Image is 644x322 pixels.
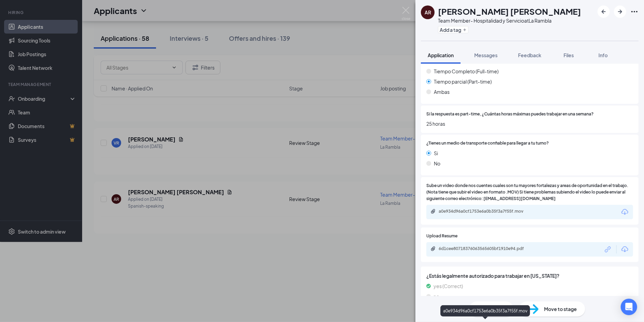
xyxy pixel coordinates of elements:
span: Tiempo parcial (Part-time) [434,78,492,85]
svg: ArrowLeftNew [600,8,608,16]
button: PlusAdd a tag [438,26,468,33]
span: Files [564,52,574,58]
span: ¿Tienes un medio de transporte confiable para llegar a tu turno? [426,140,549,147]
span: Info [598,52,608,58]
svg: Paperclip [430,246,436,251]
svg: Download [621,245,629,253]
svg: Download [621,208,629,216]
button: ArrowLeftNew [597,5,610,18]
div: 6d1cee80718376063565605bf1910e94.pdf [439,246,534,251]
span: Si [434,149,438,157]
span: no [434,293,439,300]
span: 25 horas [426,120,633,127]
svg: ArrowRight [616,8,624,16]
a: Paperclipa0e934d96a0cf1753e6a0b35f3a7f55f.mov [430,209,541,215]
a: Paperclip6d1cee80718376063565605bf1910e94.pdf [430,246,541,252]
span: Tiempo Completo (Full-time) [434,67,499,75]
div: Team Member- Hospitalidad y Servicio at La Rambla [438,17,581,24]
h1: [PERSON_NAME] [PERSON_NAME] [438,5,581,17]
div: a0e934d96a0cf1753e6a0b35f3a7f55f.mov [439,209,534,214]
div: a0e934d96a0cf1753e6a0b35f3a7f55f.mov [440,305,530,317]
span: Sube un video donde nos cuentes cuales son tu mayores fortalezas y areas de oportunidad en el tra... [426,183,633,202]
button: ArrowRight [614,5,626,18]
span: yes (Correct) [434,282,463,290]
span: Upload Resume [426,233,458,239]
svg: Plus [463,28,467,32]
span: ¿Estás legalmente autorizado para trabajar en [US_STATE]? [426,272,633,280]
span: Feedback [518,52,541,58]
span: No [434,160,440,167]
svg: Link [604,245,613,254]
span: Move to stage [544,305,577,313]
svg: Ellipses [630,8,639,16]
span: Messages [474,52,498,58]
div: Open Intercom Messenger [621,299,637,315]
span: Si la respuesta es part-time, ¿Cuántas horas máximas puedes trabajar en una semana? [426,111,594,117]
span: Application [428,52,454,58]
span: Ambas [434,88,450,96]
div: AR [425,9,431,16]
svg: Paperclip [430,209,436,214]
